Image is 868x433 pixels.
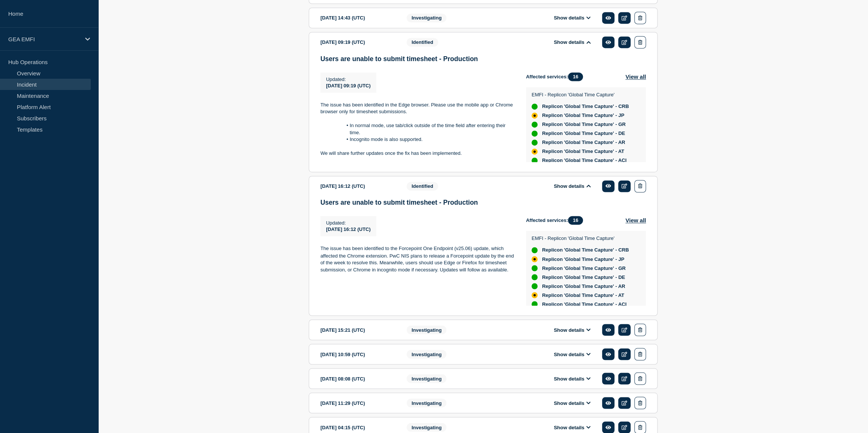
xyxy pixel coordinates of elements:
span: Affected services: [526,72,587,81]
p: EMFI - Replicon 'Global Time Capture' [532,92,638,97]
span: Replicon 'Global Time Capture' - AT [542,148,624,154]
span: Investigating [407,325,446,334]
div: affected [532,148,538,154]
div: affected [532,112,538,118]
p: The issue has been identified to the Forcepoint One Endpoint (v25.06) update, which affected the ... [320,245,514,273]
div: [DATE] 08:08 (UTC) [320,372,395,385]
span: Replicon 'Global Time Capture' - DE [542,130,625,136]
li: In normal mode, use tab/click outside of the time field after entering their time. [328,122,514,136]
button: View all [625,72,646,81]
div: [DATE] 09:19 (UTC) [320,36,395,48]
span: 16 [568,216,583,225]
span: [DATE] 16:12 (UTC) [326,226,371,232]
div: up [532,157,538,163]
button: Show details [551,351,593,357]
span: Identified [407,38,438,46]
div: up [532,139,538,145]
div: [DATE] 14:43 (UTC) [320,12,395,24]
h3: Users are unable to submit timesheet - Production [320,199,646,207]
span: Investigating [407,374,446,383]
p: GEA EMFI [8,36,80,42]
div: up [532,247,538,253]
span: Investigating [407,13,446,22]
div: affected [532,256,538,262]
span: Replicon 'Global Time Capture' - CRB [542,103,629,109]
span: Replicon 'Global Time Capture' - ACI [542,301,626,307]
div: up [532,265,538,271]
button: Show details [551,15,593,21]
span: [DATE] 09:19 (UTC) [326,83,371,88]
div: [DATE] 15:21 (UTC) [320,324,395,336]
div: affected [532,292,538,298]
div: up [532,130,538,136]
h3: Users are unable to submit timesheet - Production [320,55,646,63]
button: Show details [551,39,593,45]
span: Replicon 'Global Time Capture' - ACI [542,157,626,163]
p: Updated : [326,220,371,226]
button: Show details [551,424,593,430]
button: Show details [551,400,593,406]
button: Show details [551,375,593,382]
button: Show details [551,327,593,333]
div: up [532,121,538,127]
span: Affected services: [526,216,587,225]
span: 16 [568,72,583,81]
span: Replicon 'Global Time Capture' - GR [542,121,626,127]
p: The issue has been identified in the Edge browser. Please use the mobile app or Chrome browser on... [320,102,514,115]
div: up [532,103,538,109]
p: Updated : [326,76,371,82]
div: [DATE] 10:59 (UTC) [320,348,395,360]
span: Replicon 'Global Time Capture' - JP [542,256,624,262]
button: Show details [551,183,593,189]
li: Incognito mode is also supported. [328,136,514,143]
span: Replicon 'Global Time Capture' - AR [542,283,625,289]
span: Replicon 'Global Time Capture' - DE [542,274,625,280]
p: EMFI - Replicon 'Global Time Capture' [532,235,638,241]
div: up [532,301,538,307]
span: Investigating [407,423,446,432]
span: Replicon 'Global Time Capture' - AR [542,139,625,145]
span: Replicon 'Global Time Capture' - GR [542,265,626,271]
span: Identified [407,182,438,190]
p: We will share further updates once the fix has been implemented. [320,150,514,157]
span: Replicon 'Global Time Capture' - AT [542,292,624,298]
span: Investigating [407,399,446,407]
span: Replicon 'Global Time Capture' - JP [542,112,624,118]
span: Investigating [407,350,446,358]
span: Replicon 'Global Time Capture' - CRB [542,247,629,253]
div: [DATE] 11:29 (UTC) [320,397,395,409]
div: [DATE] 16:12 (UTC) [320,180,395,192]
button: View all [625,216,646,225]
div: up [532,274,538,280]
div: up [532,283,538,289]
